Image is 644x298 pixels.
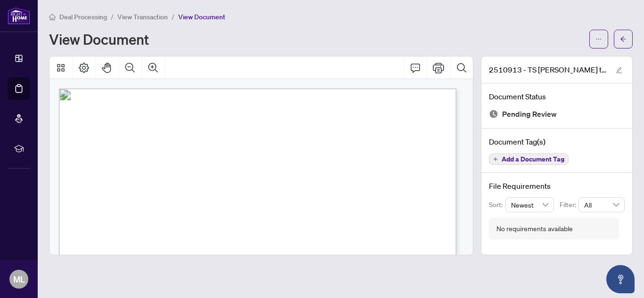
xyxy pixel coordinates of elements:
[595,36,602,42] span: ellipsis
[560,200,578,210] p: Filter:
[616,67,622,73] span: edit
[13,273,25,286] span: ML
[502,156,564,162] span: Add a Document Tag
[489,180,625,192] h4: File Requirements
[8,7,30,24] img: logo
[489,200,505,210] p: Sort:
[511,198,549,212] span: Newest
[59,13,107,21] span: Deal Processing
[620,36,627,42] span: arrow-left
[584,198,619,212] span: All
[489,64,607,75] span: 2510913 - TS [PERSON_NAME] to review.pdf
[502,108,557,121] span: Pending Review
[178,13,225,21] span: View Document
[172,11,174,22] li: /
[496,224,573,234] div: No requirements available
[489,136,625,147] h4: Document Tag(s)
[49,32,149,47] h1: View Document
[493,157,498,161] span: plus
[489,153,569,165] button: Add a Document Tag
[489,91,625,102] h4: Document Status
[49,14,56,20] span: home
[606,265,635,293] button: Open asap
[117,13,168,21] span: View Transaction
[111,11,114,22] li: /
[489,109,498,119] img: Document Status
